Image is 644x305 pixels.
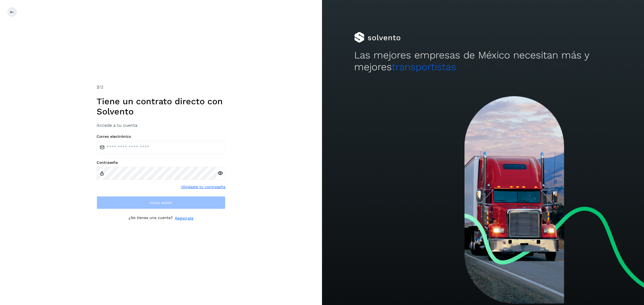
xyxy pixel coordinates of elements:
span: Inicia sesión [150,201,173,204]
span: 2 [97,84,99,90]
p: ¿No tienes una cuenta? [129,215,173,221]
label: Correo electrónico [97,134,225,139]
h3: Accede a tu cuenta [97,123,225,128]
div: /2 [97,84,225,90]
a: Regístrate [175,215,193,221]
h1: Tiene un contrato directo con Solvento [97,96,225,117]
button: Inicia sesión [97,196,225,209]
h2: Las mejores empresas de México necesitan más y mejores [354,49,612,73]
label: Contraseña [97,160,225,165]
span: transportistas [392,61,456,73]
a: Olvidaste tu contraseña [181,184,225,190]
